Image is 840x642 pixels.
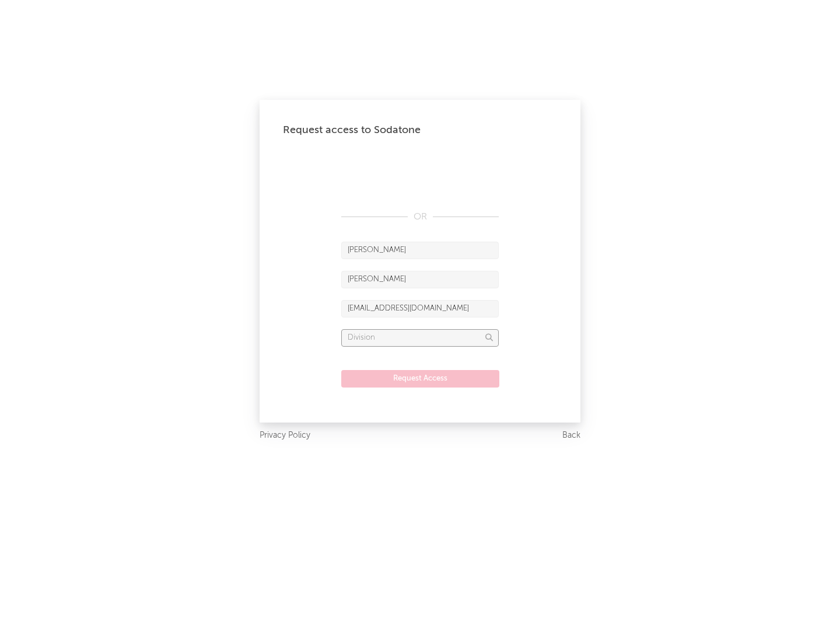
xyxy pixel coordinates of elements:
input: Division [341,329,499,347]
input: First Name [341,242,499,259]
div: Request access to Sodatone [283,123,557,137]
button: Request Access [341,370,499,388]
a: Back [562,428,580,443]
input: Last Name [341,271,499,288]
input: Email [341,300,499,317]
div: OR [341,210,499,224]
a: Privacy Policy [260,428,310,443]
